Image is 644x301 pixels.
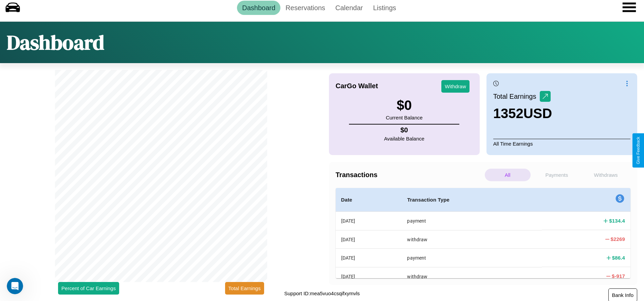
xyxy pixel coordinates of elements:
[330,1,368,15] a: Calendar
[402,230,542,248] th: withdraw
[284,289,360,298] p: Support ID: mea5vuo4csqifxymvls
[336,171,483,179] h4: Transactions
[493,139,630,148] p: All Time Earnings
[493,90,540,102] p: Total Earnings
[237,1,280,15] a: Dashboard
[336,212,402,230] th: [DATE]
[402,212,542,230] th: payment
[485,169,531,181] p: All
[609,217,625,224] h4: $ 134.4
[407,196,536,204] h4: Transaction Type
[341,196,397,204] h4: Date
[402,267,542,285] th: withdraw
[636,137,641,164] div: Give Feedback
[225,282,264,295] button: Total Earnings
[386,113,422,122] p: Current Balance
[384,126,424,134] h4: $ 0
[402,249,542,267] th: payment
[384,134,424,143] p: Available Balance
[386,98,422,113] h3: $ 0
[612,272,625,280] h4: $ -917
[7,29,104,56] h1: Dashboard
[280,1,330,15] a: Reservations
[612,254,625,261] h4: $ 86.4
[583,169,629,181] p: Withdraws
[336,249,402,267] th: [DATE]
[7,278,23,294] iframe: Intercom live chat
[534,169,580,181] p: Payments
[336,230,402,248] th: [DATE]
[368,1,401,15] a: Listings
[441,80,470,93] button: Withdraw
[336,267,402,285] th: [DATE]
[336,82,378,90] h4: CarGo Wallet
[611,236,625,243] h4: $ 2269
[58,282,119,295] button: Percent of Car Earnings
[493,106,552,121] h3: 1352 USD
